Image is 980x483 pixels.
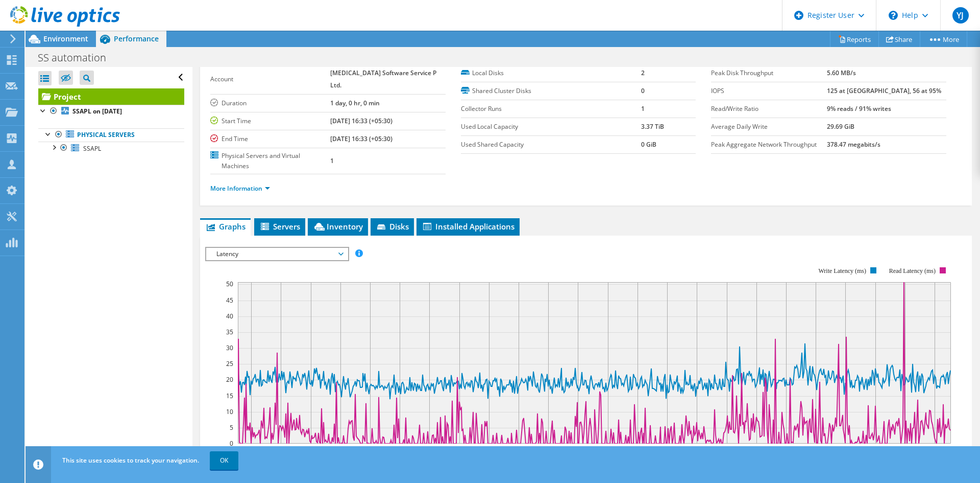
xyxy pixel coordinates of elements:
[230,423,233,432] text: 5
[230,439,233,448] text: 0
[641,104,645,113] b: 1
[330,117,393,125] b: [DATE] 16:33 (+05:30)
[226,407,233,416] text: 10
[313,221,363,232] span: Inventory
[878,31,920,47] a: Share
[461,86,641,96] label: Shared Cluster Disks
[226,359,233,368] text: 25
[205,221,246,232] span: Graphs
[461,68,641,78] label: Local Disks
[641,140,656,149] b: 0 GiB
[226,328,233,336] text: 35
[830,31,879,47] a: Reports
[330,134,393,143] b: [DATE] 16:33 (+05:30)
[461,104,641,114] label: Collector Runs
[38,105,184,118] a: SSAPL on [DATE]
[226,280,233,288] text: 50
[72,107,122,116] b: SSAPL on [DATE]
[422,221,514,232] span: Installed Applications
[827,104,891,113] b: 9% reads / 91% writes
[210,134,330,144] label: End Time
[711,86,827,96] label: IOPS
[38,128,184,142] a: Physical Servers
[889,11,898,20] svg: \n
[210,151,330,171] label: Physical Servers and Virtual Machines
[38,88,184,105] a: Project
[43,34,88,43] span: Environment
[211,248,342,260] span: Latency
[226,296,233,305] text: 45
[259,221,300,232] span: Servers
[711,68,827,78] label: Peak Disk Throughput
[330,68,436,89] b: [MEDICAL_DATA] Software Service P Ltd.
[641,122,664,131] b: 3.37 TiB
[827,68,856,77] b: 5.60 MB/s
[210,451,238,470] a: OK
[711,140,827,150] label: Peak Aggregate Network Throughput
[330,156,334,165] b: 1
[889,267,936,274] text: Read Latency (ms)
[641,68,645,77] b: 2
[226,375,233,384] text: 20
[62,456,199,465] span: This site uses cookies to track your navigation.
[376,221,409,232] span: Disks
[210,98,330,108] label: Duration
[210,116,330,126] label: Start Time
[210,74,330,84] label: Account
[920,31,967,47] a: More
[819,267,866,274] text: Write Latency (ms)
[641,86,645,95] b: 0
[38,142,184,155] a: SSAPL
[952,7,969,24] span: YJ
[461,140,641,150] label: Used Shared Capacity
[330,99,380,107] b: 1 day, 0 hr, 0 min
[210,184,270,193] a: More Information
[711,104,827,114] label: Read/Write Ratio
[827,140,880,149] b: 378.47 megabits/s
[226,343,233,352] text: 30
[711,122,827,132] label: Average Daily Write
[114,34,159,43] span: Performance
[226,392,233,400] text: 15
[226,312,233,320] text: 40
[827,86,941,95] b: 125 at [GEOGRAPHIC_DATA], 56 at 95%
[83,144,101,153] span: SSAPL
[827,122,854,131] b: 29.69 GiB
[461,122,641,132] label: Used Local Capacity
[33,52,122,63] h1: SS automation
